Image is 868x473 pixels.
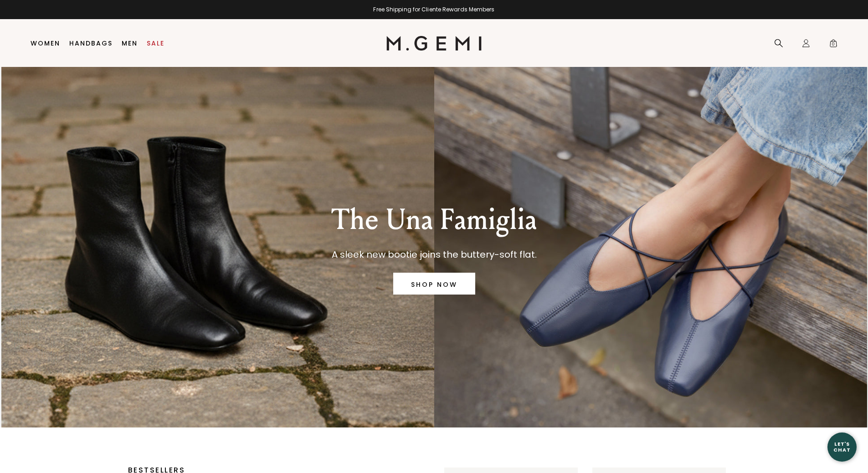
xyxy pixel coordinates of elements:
[128,468,401,473] p: BESTSELLERS
[122,40,138,47] a: Men
[147,40,164,47] a: Sale
[331,203,537,236] p: The Una Famiglia
[829,41,838,50] span: 0
[393,273,475,295] a: SHOP NOW
[69,40,113,47] a: Handbags
[827,441,857,453] div: Let's Chat
[331,247,537,262] p: A sleek new bootie joins the buttery-soft flat.
[386,36,482,51] img: M.Gemi
[31,40,60,47] a: Women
